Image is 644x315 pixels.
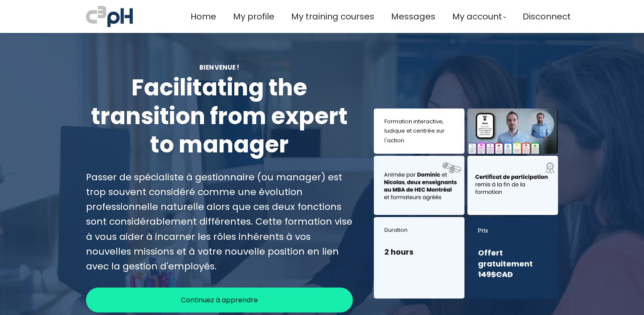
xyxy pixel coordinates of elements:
a: My profile [233,10,274,24]
s: 149$CAD [478,269,513,280]
div: Formation interactive, ludique et centrée sur l'action [384,117,454,145]
span: My account [452,10,502,24]
div: Duration [384,225,454,235]
h1: Facilitating the transition from expert to manager [86,73,353,159]
h3: Offert gratuitement [478,247,547,280]
span: Continuez à apprendre [181,295,258,305]
a: Home [191,10,216,24]
img: a70bc7685e0efc0bd0b04b3506828469.jpeg [86,4,133,29]
div: Passer de spécialiste à gestionnaire (ou manager) est trop souvent considéré comme une évolution ... [86,170,353,274]
h3: 2 hours [384,247,454,257]
a: Messages [391,10,435,24]
a: Disconnect [523,10,571,24]
div: BIENVENUE ! [86,62,353,72]
a: My training courses [291,10,374,24]
div: Prix [478,225,547,236]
